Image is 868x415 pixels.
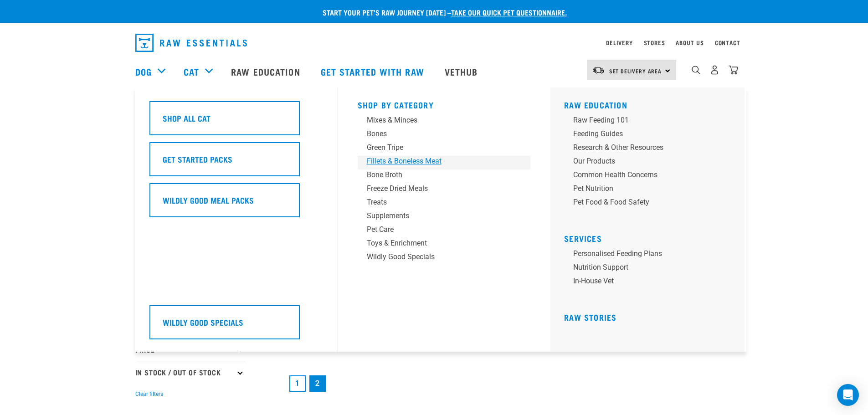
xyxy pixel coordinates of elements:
[564,248,737,262] a: Personalised Feeding Plans
[564,102,627,107] a: Raw Education
[564,169,737,183] a: Common Health Concerns
[149,101,323,142] a: Shop All Cat
[573,115,715,126] div: Raw Feeding 101
[573,197,715,208] div: Pet Food & Food Safety
[135,65,152,78] a: Dog
[564,262,737,276] a: Nutrition Support
[436,53,489,90] a: Vethub
[358,210,531,224] a: Supplements
[729,65,738,75] img: home-icon@2x.png
[367,156,509,167] div: Fillets & Boneless Meat
[367,115,509,126] div: Mixes & Minces
[606,41,632,44] a: Delivery
[676,41,704,44] a: About Us
[564,234,737,241] h5: Services
[564,156,737,169] a: Our Products
[289,375,306,392] a: Goto page 1
[564,142,737,156] a: Research & Other Resources
[564,128,737,142] a: Feeding Guides
[135,34,247,52] img: Raw Essentials Logo
[367,197,509,208] div: Treats
[358,183,531,197] a: Freeze Dried Meals
[367,169,509,180] div: Bone Broth
[309,375,326,392] a: Page 2
[564,183,737,197] a: Pet Nutrition
[163,194,254,206] h5: Wildly Good Meal Packs
[564,276,737,289] a: In-house vet
[573,142,715,153] div: Research & Other Resources
[573,169,715,180] div: Common Health Concerns
[135,390,163,398] button: Clear filters
[149,305,323,346] a: Wildly Good Specials
[163,112,211,124] h5: Shop All Cat
[358,115,531,128] a: Mixes & Minces
[573,183,715,194] div: Pet Nutrition
[573,128,715,139] div: Feeding Guides
[644,41,665,44] a: Stores
[715,41,740,44] a: Contact
[358,238,531,251] a: Toys & Enrichment
[451,10,567,14] a: take our quick pet questionnaire.
[128,30,740,56] nav: dropdown navigation
[367,251,509,262] div: Wildly Good Specials
[358,197,531,210] a: Treats
[358,142,531,156] a: Green Tripe
[358,156,531,169] a: Fillets & Boneless Meat
[358,128,531,142] a: Bones
[592,66,605,74] img: van-moving.png
[312,53,436,90] a: Get started with Raw
[358,169,531,183] a: Bone Broth
[367,224,509,235] div: Pet Care
[358,251,531,265] a: Wildly Good Specials
[367,238,509,249] div: Toys & Enrichment
[564,315,616,319] a: Raw Stories
[163,316,243,328] h5: Wildly Good Specials
[149,183,323,224] a: Wildly Good Meal Packs
[358,224,531,238] a: Pet Care
[710,65,719,75] img: user.png
[149,142,323,183] a: Get Started Packs
[573,156,715,167] div: Our Products
[564,115,737,128] a: Raw Feeding 101
[222,53,311,90] a: Raw Education
[367,183,509,194] div: Freeze Dried Meals
[288,374,733,394] nav: pagination
[837,384,859,406] div: Open Intercom Messenger
[609,69,662,72] span: Set Delivery Area
[692,66,700,74] img: home-icon-1@2x.png
[163,153,232,165] h5: Get Started Packs
[367,142,509,153] div: Green Tripe
[367,210,509,221] div: Supplements
[358,100,531,108] h5: Shop By Category
[135,361,245,384] p: In Stock / Out Of Stock
[564,197,737,210] a: Pet Food & Food Safety
[184,65,199,78] a: Cat
[367,128,509,139] div: Bones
